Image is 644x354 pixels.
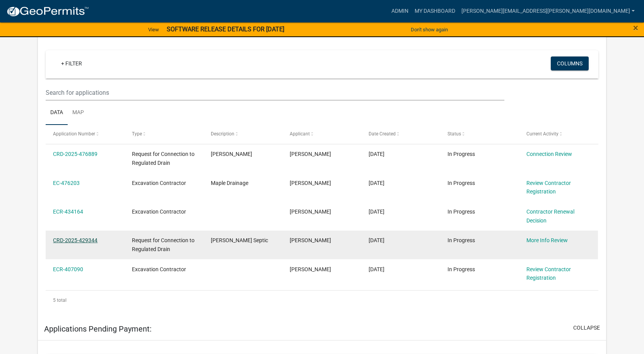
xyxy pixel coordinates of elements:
button: Columns [551,56,589,70]
a: Connection Review [526,151,572,157]
span: In Progress [448,209,475,215]
button: Close [633,23,638,32]
span: Excavation Contractor [132,209,186,215]
span: 09/11/2025 [369,151,384,157]
span: In Progress [448,180,475,186]
datatable-header-cell: Status [440,125,519,144]
button: collapse [573,324,600,332]
span: Type [132,131,142,137]
span: Excavation Contractor [132,180,186,186]
div: collapse [38,36,606,318]
datatable-header-cell: Type [125,125,203,144]
span: Arnesen Septic [211,237,268,243]
span: Britany Arnesen [290,237,331,243]
span: × [633,22,638,33]
a: My Dashboard [412,4,458,19]
datatable-header-cell: Current Activity [519,125,598,144]
a: Data [46,101,68,125]
span: Request for Connection to Regulated Drain [132,237,195,252]
span: 06/11/2025 [369,209,384,215]
a: ECR-434164 [53,209,83,215]
input: Search for applications [46,85,504,101]
strong: SOFTWARE RELEASE DETAILS FOR [DATE] [167,26,284,33]
a: Admin [388,4,412,19]
span: In Progress [448,237,475,243]
a: CRD-2025-429344 [53,237,97,243]
h5: Applications Pending Payment: [44,324,152,333]
a: More Info Review [526,237,568,243]
span: Excavation Contractor [132,266,186,272]
span: 06/02/2025 [369,237,384,243]
span: Date Created [369,131,396,137]
span: In Progress [448,266,475,272]
span: Janet B Perez - NIPSCO [290,209,331,215]
datatable-header-cell: Date Created [361,125,440,144]
a: View [145,23,162,36]
span: Status [448,131,461,137]
span: Sam Morrow [211,151,252,157]
a: [PERSON_NAME][EMAIL_ADDRESS][PERSON_NAME][DOMAIN_NAME] [458,4,638,19]
a: Contractor Renewal Decision [526,209,574,224]
datatable-header-cell: Description [203,125,282,144]
datatable-header-cell: Application Number [46,125,125,144]
span: Matthew Pall [290,180,331,186]
span: 09/10/2025 [369,180,384,186]
div: 5 total [46,291,598,310]
a: CRD-2025-476889 [53,151,97,157]
a: Map [68,101,89,125]
button: Don't show again [408,23,451,36]
span: Description [211,131,234,137]
a: Review Contractor Registration [526,266,571,281]
span: In Progress [448,151,475,157]
span: Current Activity [526,131,559,137]
span: 04/16/2025 [369,266,384,272]
span: Application Number [53,131,95,137]
a: ECR-407090 [53,266,83,272]
a: Review Contractor Registration [526,180,571,195]
span: Tyler Vincent [290,266,331,272]
a: EC-476203 [53,180,80,186]
datatable-header-cell: Applicant [282,125,361,144]
a: + Filter [55,56,88,70]
span: Maple Drainage [211,180,248,186]
span: Galen Miller [290,151,331,157]
span: Applicant [290,131,310,137]
span: Request for Connection to Regulated Drain [132,151,195,166]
